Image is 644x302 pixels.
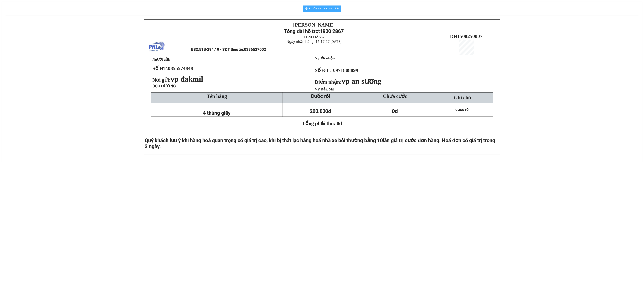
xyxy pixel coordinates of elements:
[152,84,176,88] span: DỌC ĐƯỜNG
[152,65,193,71] strong: Số ĐT:
[293,22,335,28] strong: [PERSON_NAME]
[145,137,495,149] span: lần giá trị cước đơn hàng. Hoá đơn có giá trị trong 3 ngày.
[244,47,266,52] span: 0336537002
[207,93,227,99] span: Tên hàng
[286,39,341,44] span: Ngày nhận hàng: 16:17:27 [DATE]
[455,107,470,112] span: cước rồi
[171,75,203,83] span: vp đakmil
[315,79,381,85] strong: Điểm nhận:
[310,108,331,114] span: 200.000đ
[149,39,165,55] img: logo
[450,33,482,39] span: DĐ1508250007
[311,93,330,99] strong: Cước rồi
[305,7,308,10] span: printer
[284,28,320,34] strong: Tổng đài hỗ trợ:
[383,93,407,99] span: Chưa cước
[342,77,382,85] span: vp an sương
[315,67,332,73] strong: Số ĐT :
[320,28,344,34] strong: 1900 2867
[152,77,204,83] span: Nơi gửi:
[168,65,193,71] span: 0855574848
[203,110,231,116] span: 4 thùng giấy
[303,35,324,39] strong: TEM HÀNG
[309,7,339,11] span: In mẫu biên lai tự cấu hình
[315,87,334,91] span: VP Đắk Mil
[454,95,471,100] span: Ghi chú
[392,108,398,114] span: 0đ
[152,57,170,61] span: Người gửi:
[145,137,383,143] span: Quý khách lưu ý khi hàng hoá quan trọng có giá trị cao, khi bị thất lạc hàng hoá nhà xe bồi thườn...
[315,56,336,60] strong: Người nhận:
[303,5,341,12] button: printerIn mẫu biên lai tự cấu hình
[302,120,342,126] span: Tổng phải thu: 0đ
[191,47,266,52] span: BSX:
[199,47,266,52] span: 51B-294.19 - SĐT theo xe:
[333,67,358,73] span: 0971808899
